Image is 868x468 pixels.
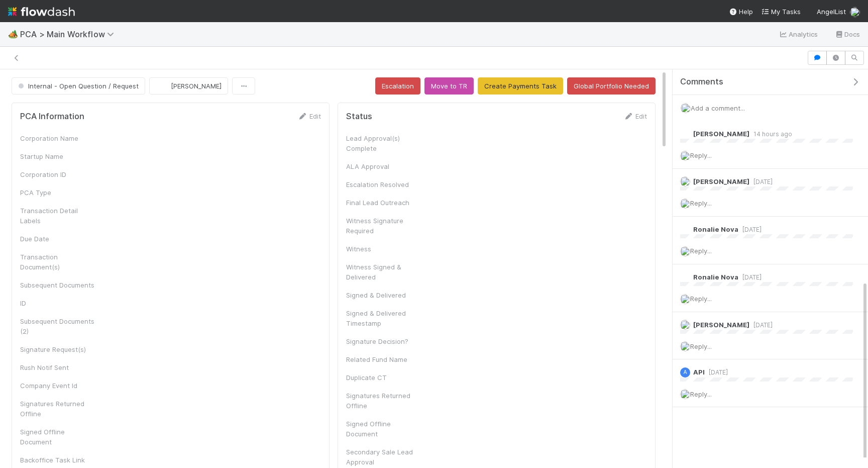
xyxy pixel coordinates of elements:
div: Signature Request(s) [20,344,95,354]
span: [DATE] [738,226,762,233]
div: Subsequent Documents (2) [20,316,95,336]
span: [DATE] [749,178,773,185]
img: avatar_d89a0a80-047e-40c9-bdc2-a2d44e645fd3.png [680,129,690,139]
span: Internal - Open Question / Request [16,82,139,90]
img: avatar_15e6a745-65a2-4f19-9667-febcb12e2fc8.png [680,294,690,304]
span: 14 hours ago [749,130,792,138]
span: [DATE] [749,321,773,329]
div: Witness Signed & Delivered [346,262,421,282]
div: Signature Decision? [346,336,421,346]
div: Rush Notif Sent [20,362,95,372]
img: avatar_15e6a745-65a2-4f19-9667-febcb12e2fc8.png [680,199,690,209]
span: Reply... [690,390,712,398]
button: Escalation [375,77,420,95]
div: Escalation Resolved [346,179,421,190]
a: Docs [834,28,860,40]
div: Signed Offline Document [20,427,95,447]
div: Secondary Sale Lead Approval [346,447,421,467]
div: Corporation Name [20,133,95,143]
div: Signed & Delivered Timestamp [346,308,421,328]
img: avatar_15e6a745-65a2-4f19-9667-febcb12e2fc8.png [680,246,690,256]
img: avatar_15e6a745-65a2-4f19-9667-febcb12e2fc8.png [680,151,690,161]
button: Global Portfolio Needed [567,77,656,95]
button: Create Payments Task [478,77,563,95]
span: Ronalie Nova [693,273,738,281]
div: Related Fund Name [346,354,421,364]
span: Comments [680,77,723,87]
div: API [680,367,690,378]
div: Signatures Returned Offline [20,399,95,419]
span: Reply... [690,151,712,159]
button: [PERSON_NAME] [149,77,228,95]
span: My Tasks [761,8,801,16]
div: Signed & Delivered [346,290,421,300]
div: Subsequent Documents [20,280,95,290]
span: A [684,369,687,375]
span: AngelList [817,8,846,16]
a: Analytics [779,28,818,40]
img: avatar_15e6a745-65a2-4f19-9667-febcb12e2fc8.png [681,103,691,113]
span: Reply... [690,342,712,350]
h5: PCA Information [20,112,84,122]
span: [PERSON_NAME] [693,130,749,138]
span: Ronalie Nova [693,225,738,233]
div: ALA Approval [346,161,421,171]
div: Startup Name [20,151,95,161]
div: PCA Type [20,188,95,198]
span: Add a comment... [691,104,745,112]
img: logo-inverted-e16ddd16eac7371096b0.svg [8,3,75,20]
img: avatar_0d9988fd-9a15-4cc7-ad96-88feab9e0fa9.png [680,272,690,282]
div: Due Date [20,234,95,244]
span: API [693,368,705,376]
div: Company Event Id [20,381,95,391]
img: avatar_0d9988fd-9a15-4cc7-ad96-88feab9e0fa9.png [680,224,690,234]
div: ID [20,298,95,308]
button: Move to TR [424,77,474,95]
a: Edit [297,112,321,120]
span: [PERSON_NAME] [171,82,222,90]
h5: Status [346,112,372,122]
span: Reply... [690,247,712,255]
img: avatar_99e80e95-8f0d-4917-ae3c-b5dad577a2b5.png [680,320,690,330]
img: avatar_d7f67417-030a-43ce-a3ce-a315a3ccfd08.png [680,176,690,186]
span: Reply... [690,295,712,303]
span: PCA > Main Workflow [20,29,119,39]
a: Edit [623,112,647,120]
div: Corporation ID [20,169,95,179]
span: [DATE] [705,368,728,376]
span: Reply... [690,199,712,207]
a: My Tasks [761,7,801,17]
button: Internal - Open Question / Request [12,77,145,95]
span: [PERSON_NAME] [693,321,749,329]
div: Signed Offline Document [346,419,421,439]
img: avatar_15e6a745-65a2-4f19-9667-febcb12e2fc8.png [680,389,690,399]
div: Help [729,7,753,17]
div: Witness Signature Required [346,216,421,236]
span: [PERSON_NAME] [693,177,749,185]
img: avatar_09723091-72f1-4609-a252-562f76d82c66.png [158,81,168,91]
div: Final Lead Outreach [346,198,421,208]
div: Transaction Detail Labels [20,206,95,226]
span: 🏕️ [8,30,18,38]
span: [DATE] [738,273,762,281]
div: Witness [346,244,421,254]
img: avatar_15e6a745-65a2-4f19-9667-febcb12e2fc8.png [680,341,690,351]
div: Lead Approval(s) Complete [346,133,421,153]
div: Signatures Returned Offline [346,391,421,411]
div: Transaction Document(s) [20,252,95,272]
div: Duplicate CT [346,372,421,383]
img: avatar_15e6a745-65a2-4f19-9667-febcb12e2fc8.png [850,7,860,17]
